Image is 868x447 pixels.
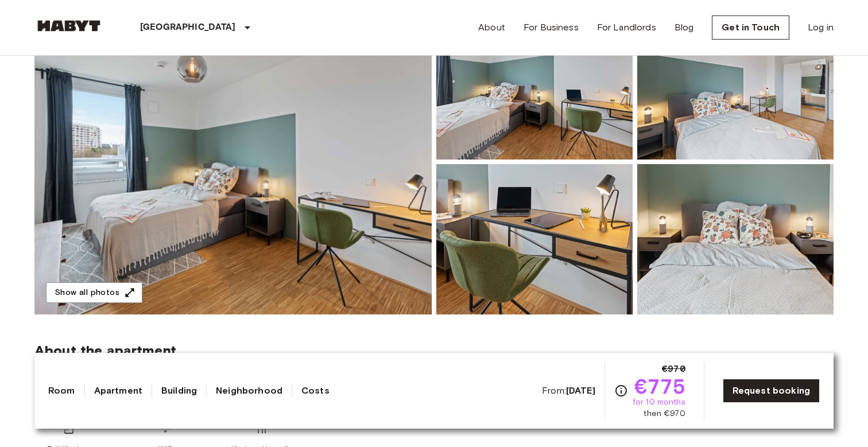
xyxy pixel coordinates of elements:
a: About [478,21,505,34]
svg: Check cost overview for full price breakdown. Please note that discounts apply to new joiners onl... [614,384,628,398]
a: For Landlords [597,21,656,34]
p: [GEOGRAPHIC_DATA] [140,21,236,34]
img: Picture of unit DE-02-019-002-04HF [637,164,834,314]
a: For Business [524,21,579,34]
img: Picture of unit DE-02-019-002-04HF [436,164,633,314]
a: Room [48,384,75,398]
button: Show all photos [46,282,142,304]
a: Blog [675,21,694,34]
span: From: [542,384,595,397]
span: then €970 [644,408,685,419]
img: Marketing picture of unit DE-02-019-002-04HF [34,9,432,314]
img: Picture of unit DE-02-019-002-04HF [436,9,633,160]
span: €970 [662,362,685,376]
img: Habyt [34,20,103,32]
a: Neighborhood [216,384,282,398]
a: Request booking [723,379,820,403]
img: Picture of unit DE-02-019-002-04HF [637,9,834,160]
span: for 10 months [633,397,685,408]
a: Building [161,384,197,398]
span: €775 [634,376,685,397]
a: Get in Touch [712,15,789,40]
a: Log in [808,21,834,34]
span: About the apartment [34,342,176,359]
a: Costs [301,384,330,398]
a: Apartment [94,384,142,398]
b: [DATE] [566,385,595,396]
